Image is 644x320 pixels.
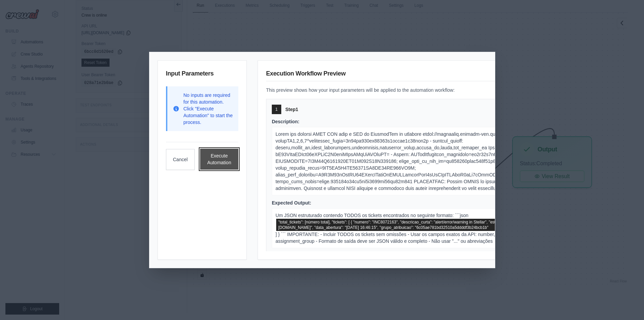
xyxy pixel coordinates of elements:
[166,69,238,81] h3: Input Parameters
[276,213,469,218] span: Um JSON estruturado contendo TODOS os tickets encontrados no seguinte formato: ```json
[285,106,298,113] span: Step 1
[610,287,644,320] div: Widget de chat
[276,232,633,244] span: ] } ``` IMPORTANTE: - Incluir TODOS os tickets sem omissões - Usar os campos exatos da API: numbe...
[200,149,238,170] button: Execute Automation
[272,119,300,124] span: Description:
[272,200,311,206] span: Expected Output:
[610,287,644,320] iframe: Chat Widget
[276,107,278,112] span: 1
[184,92,233,126] p: No inputs are required for this automation. Click "Execute Automation" to start the process.
[166,149,195,170] button: Cancel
